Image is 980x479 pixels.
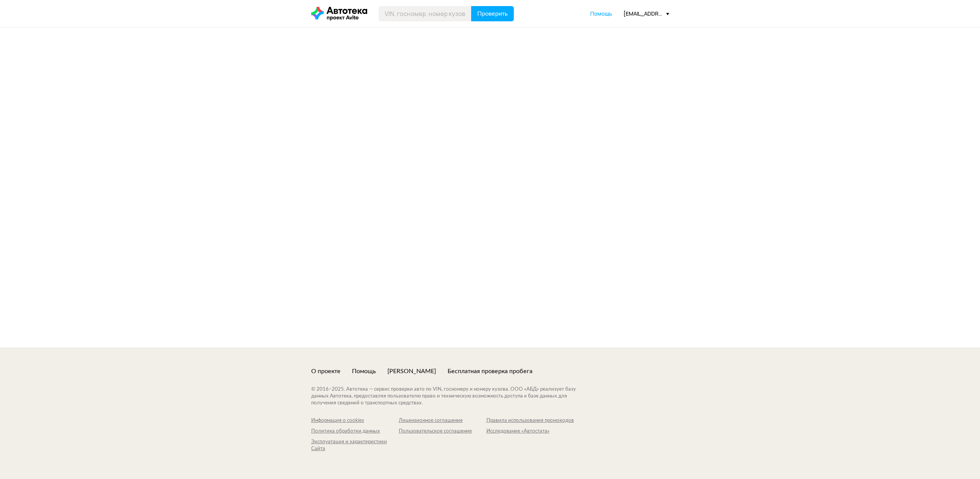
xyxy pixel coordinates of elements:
span: Помощь [590,10,612,17]
a: О проекте [311,367,341,375]
a: Эксплуатация и характеристики Сайта [311,439,399,452]
div: © 2016– 2025 . Автотека — сервис проверки авто по VIN, госномеру и номеру кузова. ООО «АБД» реали... [311,386,591,407]
span: Проверить [477,11,508,17]
a: Помощь [590,10,612,18]
a: Политика обработки данных [311,428,399,435]
a: [PERSON_NAME] [387,367,436,375]
button: Проверить [471,6,514,21]
a: Правила использования промокодов [486,417,574,424]
div: [EMAIL_ADDRESS][DOMAIN_NAME] [623,10,669,17]
a: Исследование «Автостата» [486,428,574,435]
a: Лицензионное соглашение [399,417,486,424]
a: Бесплатная проверка пробега [448,367,532,375]
a: Пользовательское соглашение [399,428,486,435]
input: VIN, госномер, номер кузова [379,6,472,21]
a: Помощь [352,367,376,375]
a: Информация о cookies [311,417,399,424]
